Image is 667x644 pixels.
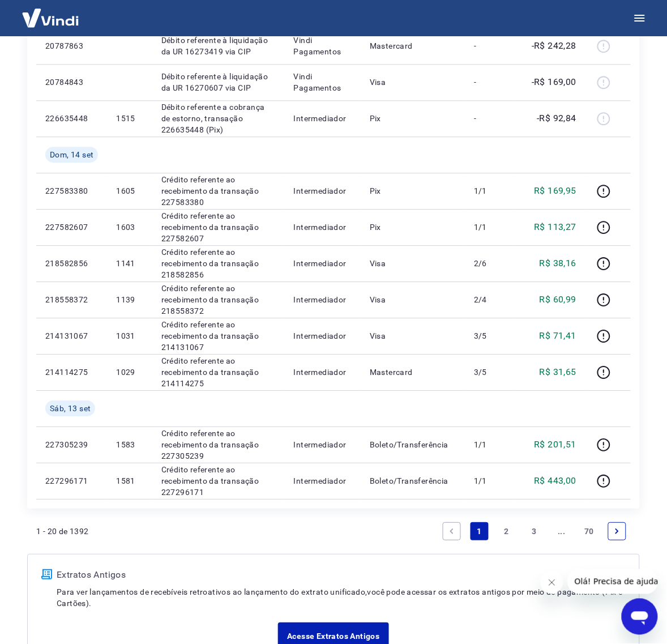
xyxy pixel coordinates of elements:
img: ícone [41,569,52,579]
p: R$ 113,27 [535,220,577,234]
p: 218558372 [45,294,98,305]
ul: Pagination [438,518,631,545]
p: Intermediador [294,366,352,378]
p: R$ 169,95 [535,184,577,198]
p: 1/1 [474,185,507,197]
p: Intermediador [294,185,352,197]
p: 1583 [116,439,143,450]
p: 226635448 [45,113,98,124]
p: - [474,76,507,88]
p: Débito referente à liquidação da UR 16273419 via CIP [161,35,276,57]
p: Crédito referente ao recebimento da transação 227305239 [161,428,276,462]
p: 227305239 [45,439,98,450]
a: Previous page [443,522,461,540]
a: Jump forward [553,522,571,540]
p: 1029 [116,366,143,378]
p: 218582856 [45,258,98,269]
p: 214131067 [45,330,98,342]
p: Vindi Pagamentos [294,71,352,93]
p: Crédito referente ao recebimento da transação 214114275 [161,355,276,389]
p: Débito referente à liquidação da UR 16270607 via CIP [161,71,276,93]
p: 2/4 [474,294,507,305]
a: Page 2 [498,522,516,540]
p: 227582607 [45,221,98,233]
p: Visa [370,76,456,88]
a: Page 3 [525,522,544,540]
p: 2/6 [474,258,507,269]
iframe: Fechar mensagem [541,572,563,594]
span: Sáb, 13 set [50,403,91,414]
p: Vindi Pagamentos [294,35,352,57]
p: Pix [370,113,456,124]
p: Intermediador [294,294,352,305]
p: 214114275 [45,366,98,378]
p: Extratos Antigos [57,568,626,582]
p: Crédito referente ao recebimento da transação 218582856 [161,246,276,280]
p: 3/5 [474,330,507,342]
p: Crédito referente ao recebimento da transação 214131067 [161,319,276,353]
p: Pix [370,185,456,197]
p: Débito referente a cobrança de estorno, transação 226635448 (Pix) [161,101,276,135]
p: 20784843 [45,76,98,88]
p: - [474,40,507,52]
p: Crédito referente ao recebimento da transação 218558372 [161,283,276,317]
p: -R$ 169,00 [532,75,576,89]
p: 1/1 [474,221,507,233]
span: Dom, 14 set [50,149,93,160]
p: Intermediador [294,258,352,269]
p: Para ver lançamentos de recebíveis retroativos ao lançamento do extrato unificado, você pode aces... [57,586,626,609]
p: Boleto/Transferência [370,475,456,487]
p: 3/5 [474,366,507,378]
p: Visa [370,294,456,305]
p: Intermediador [294,221,352,233]
p: Intermediador [294,439,352,450]
a: Page 70 [580,522,599,540]
p: Crédito referente ao recebimento da transação 227296171 [161,464,276,498]
p: Crédito referente ao recebimento da transação 227582607 [161,210,276,244]
p: 1 - 20 de 1392 [36,526,89,537]
p: Mastercard [370,366,456,378]
p: Visa [370,258,456,269]
p: Intermediador [294,475,352,487]
p: Intermediador [294,113,352,124]
p: R$ 443,00 [535,474,577,488]
img: Vindi [14,1,87,35]
p: -R$ 92,84 [537,112,577,125]
p: 1/1 [474,475,507,487]
iframe: Botão para abrir a janela de mensagens [622,599,658,635]
p: Crédito referente ao recebimento da transação 227583380 [161,174,276,208]
a: Next page [608,522,626,540]
iframe: Mensagem da empresa [568,569,658,594]
p: R$ 71,41 [540,329,576,343]
p: R$ 60,99 [540,293,576,306]
span: Olá! Precisa de ajuda? [7,8,95,17]
p: Boleto/Transferência [370,439,456,450]
p: 1/1 [474,439,507,450]
p: - [474,113,507,124]
p: 1141 [116,258,143,269]
p: 1581 [116,475,143,487]
p: 1605 [116,185,143,197]
a: Page 1 is your current page [471,522,489,540]
p: Visa [370,330,456,342]
p: 20787863 [45,40,98,52]
p: 1139 [116,294,143,305]
p: R$ 201,51 [535,438,577,451]
p: -R$ 242,28 [532,39,576,53]
p: 1515 [116,113,143,124]
p: 1603 [116,221,143,233]
p: 1031 [116,330,143,342]
p: Mastercard [370,40,456,52]
p: 227583380 [45,185,98,197]
p: Intermediador [294,330,352,342]
p: Pix [370,221,456,233]
p: R$ 31,65 [540,365,576,379]
p: R$ 38,16 [540,257,576,270]
p: 227296171 [45,475,98,487]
